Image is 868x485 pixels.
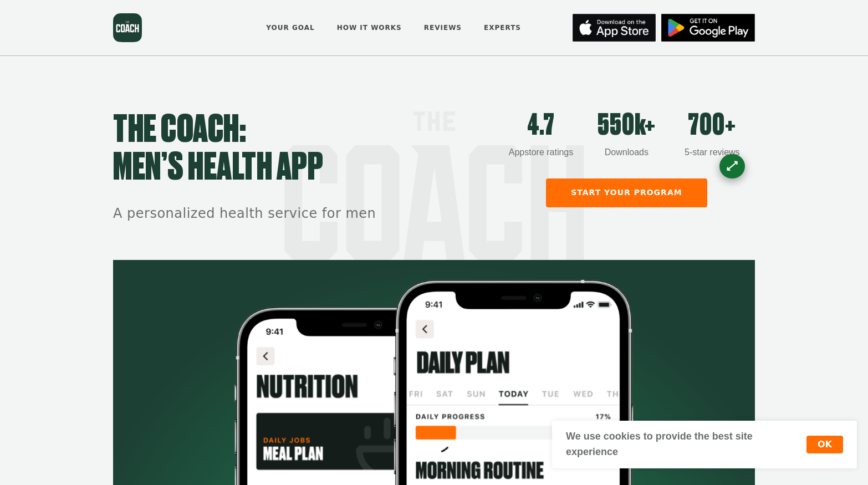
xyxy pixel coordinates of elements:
a: Experts [480,16,525,40]
img: the coach logo [113,13,142,42]
a: the Coach homepage [113,13,142,42]
div: Appstore ratings [498,146,584,159]
img: App Store button [661,14,755,42]
div: 4.7 [498,111,584,140]
div: 700+ [670,111,755,140]
h2: A personalized health service for men [113,205,498,223]
button: OK [806,436,843,453]
img: App Store button [573,14,656,42]
div: Downloads [584,146,669,159]
a: Reviews [420,16,466,40]
div: We use cookies to provide the best site experience [566,429,806,460]
div: 550k+ [584,111,669,140]
div: ⟷ [722,156,742,176]
a: How it works [333,16,406,40]
a: Your goal [262,16,318,40]
h1: THE COACH: men’s health app [113,111,498,187]
a: Start your program [546,178,707,207]
div: 5-star reviews [670,146,755,159]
